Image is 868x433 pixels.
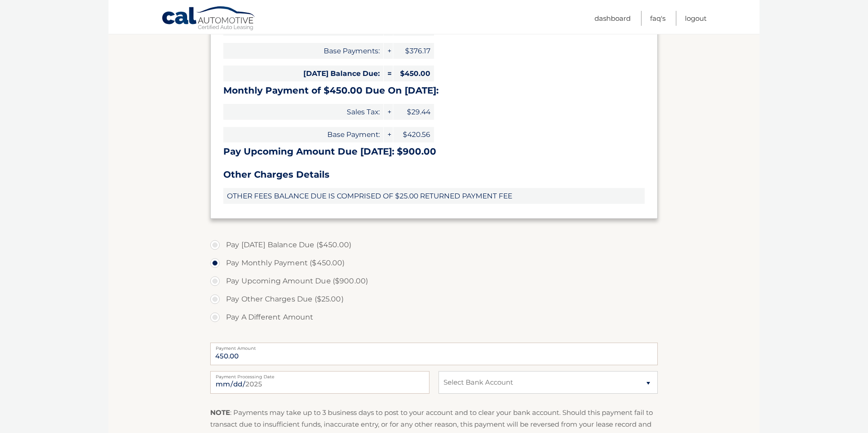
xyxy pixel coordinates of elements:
span: [DATE] Balance Due: [223,66,383,81]
span: OTHER FEES BALANCE DUE IS COMPRISED OF $25.00 RETURNED PAYMENT FEE [223,188,645,204]
span: = [384,66,393,81]
label: Payment Processing Date [210,371,429,378]
span: Base Payment: [223,127,383,143]
span: + [384,43,393,59]
h3: Monthly Payment of $450.00 Due On [DATE]: [223,85,645,96]
a: Cal Automotive [161,6,256,32]
input: Payment Date [210,371,429,394]
label: Pay Upcoming Amount Due ($900.00) [210,272,658,290]
a: Logout [685,11,707,26]
span: $420.56 [393,127,434,143]
span: $29.44 [393,104,434,120]
label: Pay A Different Amount [210,308,658,326]
span: + [384,104,393,120]
input: Payment Amount [210,343,658,365]
h3: Other Charges Details [223,169,645,180]
span: + [384,127,393,143]
label: Pay Monthly Payment ($450.00) [210,254,658,272]
label: Payment Amount [210,343,658,350]
a: FAQ's [650,11,665,26]
span: Base Payments: [223,43,383,59]
a: Dashboard [594,11,631,26]
span: Sales Tax: [223,104,383,120]
label: Pay [DATE] Balance Due ($450.00) [210,236,658,254]
strong: NOTE [210,408,230,417]
span: $450.00 [393,66,434,81]
h3: Pay Upcoming Amount Due [DATE]: $900.00 [223,146,645,157]
span: $376.17 [393,43,434,59]
label: Pay Other Charges Due ($25.00) [210,290,658,308]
